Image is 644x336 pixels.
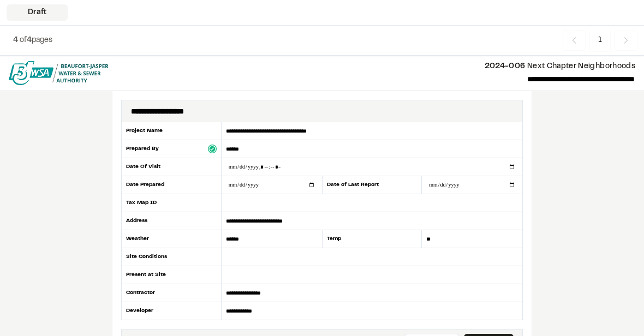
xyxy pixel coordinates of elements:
[121,302,222,320] div: Developer
[121,266,222,284] div: Present at Site
[13,37,18,44] span: 4
[485,63,526,70] span: 2024-006
[121,140,222,158] div: Prepared By
[563,30,637,51] nav: Navigation
[7,4,68,21] div: Draft
[121,248,222,266] div: Site Conditions
[121,158,222,176] div: Date Of Visit
[9,61,109,85] img: file
[27,37,32,44] span: 4
[121,284,222,302] div: Contractor
[322,176,422,194] div: Date of Last Report
[13,34,52,46] p: of pages
[117,61,635,73] p: Next Chapter Neighborhoods
[322,230,422,248] div: Temp
[121,212,222,230] div: Address
[121,230,222,248] div: Weather
[121,194,222,212] div: Tax Map ID
[590,30,610,51] span: 1
[121,122,222,140] div: Project Name
[121,176,222,194] div: Date Prepared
